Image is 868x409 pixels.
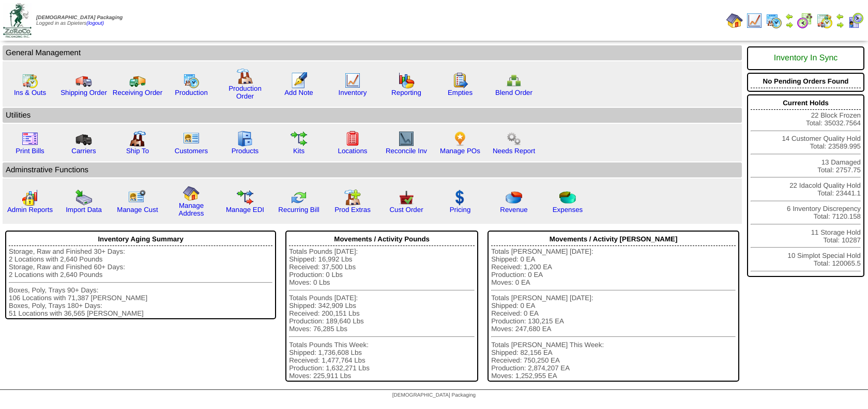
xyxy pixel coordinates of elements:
[175,147,208,155] a: Customers
[386,147,427,155] a: Reconcile Inv
[71,147,96,155] a: Carriers
[398,130,415,147] img: line_graph2.gif
[398,72,415,89] img: graph.gif
[14,89,46,96] a: Ins & Outs
[9,248,272,317] div: Storage, Raw and Finished 30+ Days: 2 Locations with 2,640 Pounds Storage, Raw and Finished 60+ D...
[836,12,844,21] img: arrowleft.gif
[450,206,471,214] a: Pricing
[66,206,102,214] a: Import Data
[391,89,421,96] a: Reporting
[128,189,147,206] img: managecust.png
[229,85,262,100] a: Production Order
[3,162,742,177] td: Adminstrative Functions
[179,202,204,217] a: Manage Address
[448,89,473,96] a: Empties
[440,147,480,155] a: Manage POs
[237,130,253,147] img: cabinet.gif
[36,15,123,26] span: Logged in as Dpieters
[452,189,468,206] img: dollar.gif
[291,130,307,147] img: workflow.gif
[289,248,475,380] div: Totals Pounds [DATE]: Shipped: 16,992 Lbs Received: 37,500 Lbs Production: 0 Lbs Moves: 0 Lbs Tot...
[129,72,146,89] img: truck2.gif
[16,147,44,155] a: Print Bills
[506,189,522,206] img: pie_chart.png
[751,96,861,110] div: Current Holds
[129,130,146,147] img: factory2.gif
[495,89,532,96] a: Blend Order
[22,72,38,89] img: calendarinout.gif
[86,21,104,26] a: (logout)
[9,233,272,246] div: Inventory Aging Summary
[22,189,38,206] img: graph2.png
[36,15,123,21] span: [DEMOGRAPHIC_DATA] Packaging
[338,147,367,155] a: Locations
[785,21,794,29] img: arrowright.gif
[847,12,864,29] img: calendarcustomer.gif
[398,189,415,206] img: cust_order.png
[226,206,264,214] a: Manage EDI
[559,189,576,206] img: pie_chart2.png
[183,130,200,147] img: customers.gif
[766,12,782,29] img: calendarprod.gif
[726,12,743,29] img: home.gif
[291,189,307,206] img: reconcile.gif
[3,45,742,60] td: General Management
[553,206,583,214] a: Expenses
[183,72,200,89] img: calendarprod.gif
[452,130,468,147] img: po.png
[491,233,736,246] div: Movements / Activity [PERSON_NAME]
[7,206,53,214] a: Admin Reports
[75,72,92,89] img: truck.gif
[389,206,423,214] a: Cust Order
[836,21,844,29] img: arrowright.gif
[797,12,813,29] img: calendarblend.gif
[506,72,522,89] img: network.png
[746,12,763,29] img: line_graph.gif
[289,233,475,246] div: Movements / Activity Pounds
[344,130,361,147] img: locations.gif
[491,248,736,380] div: Totals [PERSON_NAME] [DATE]: Shipped: 0 EA Received: 1,200 EA Production: 0 EA Moves: 0 EA Totals...
[75,189,92,206] img: import.gif
[113,89,162,96] a: Receiving Order
[293,147,304,155] a: Kits
[344,189,361,206] img: prodextras.gif
[284,89,313,96] a: Add Note
[22,130,38,147] img: invoice2.gif
[126,147,149,155] a: Ship To
[237,68,253,85] img: factory.gif
[747,94,864,277] div: 22 Block Frozen Total: 35032.7564 14 Customer Quality Hold Total: 23589.995 13 Damaged Total: 275...
[117,206,158,214] a: Manage Cust
[344,72,361,89] img: line_graph.gif
[237,189,253,206] img: edi.gif
[751,75,861,88] div: No Pending Orders Found
[506,130,522,147] img: workflow.png
[452,72,468,89] img: workorder.gif
[785,12,794,21] img: arrowleft.gif
[232,147,259,155] a: Products
[493,147,535,155] a: Needs Report
[3,3,32,38] img: zoroco-logo-small.webp
[816,12,833,29] img: calendarinout.gif
[334,206,371,214] a: Prod Extras
[291,72,307,89] img: orders.gif
[278,206,319,214] a: Recurring Bill
[60,89,107,96] a: Shipping Order
[339,89,367,96] a: Inventory
[500,206,527,214] a: Revenue
[751,48,861,68] div: Inventory In Sync
[392,392,476,398] span: [DEMOGRAPHIC_DATA] Packaging
[3,108,742,123] td: Utilities
[183,185,200,202] img: home.gif
[175,89,208,96] a: Production
[75,130,92,147] img: truck3.gif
